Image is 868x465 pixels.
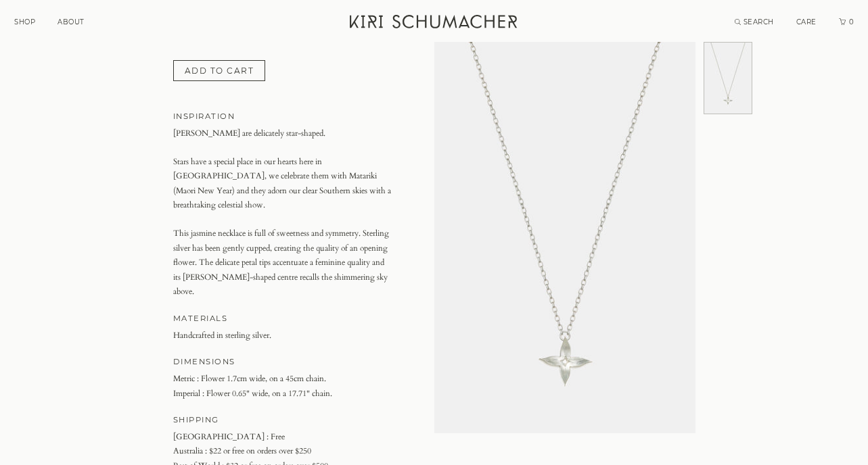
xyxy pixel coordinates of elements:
p: Handcrafted in sterling silver. [173,328,392,343]
span: SEARCH [744,18,774,26]
img: undefined [704,43,752,114]
p: This jasmine necklace is full of sweetness and symmetry. Sterling silver has been gently cupped, ... [173,226,392,299]
h4: INSPIRATION [173,109,392,124]
h3: $165 [173,29,392,44]
h4: DIMENSIONS [173,355,392,369]
img: undefined [434,42,695,433]
a: ABOUT [58,18,85,26]
p: [PERSON_NAME] are delicately star-shaped. [173,126,392,141]
h4: MATERIALS [173,312,392,326]
h4: SHIPPING [173,413,392,427]
a: CARE [796,18,817,26]
span: 0 [848,18,854,26]
p: Stars have a special place in our hearts here in [GEOGRAPHIC_DATA], we celebrate them with Matari... [173,155,392,213]
p: Metric : Flower 1.7cm wide, on a 45cm chain. Imperial : Flower 0.65" wide, on a 17.71" chain. [173,372,392,401]
a: Search [735,18,774,26]
a: Kiri Schumacher Home [342,7,528,41]
button: Add to cart [173,60,266,82]
a: Cart [839,18,855,26]
a: SHOP [14,18,35,26]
